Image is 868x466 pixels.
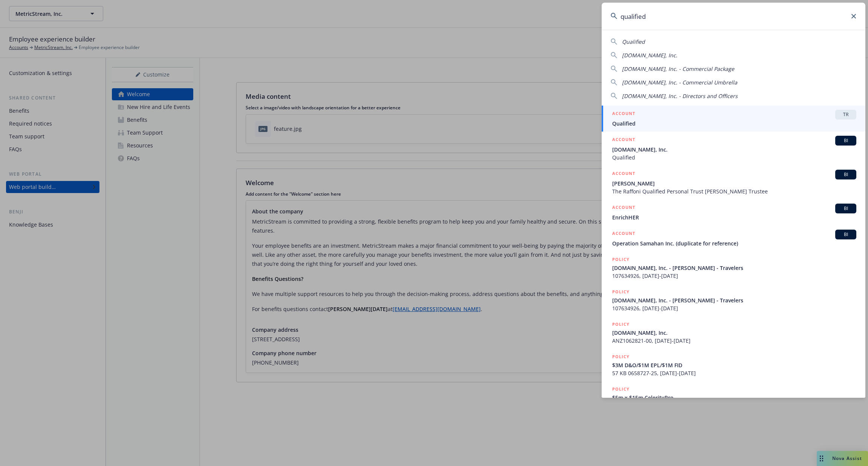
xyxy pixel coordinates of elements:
[602,381,865,414] a: POLICY$5m x $15m CelerityPro
[838,231,853,238] span: BI
[612,120,856,127] span: Qualified
[602,251,865,284] a: POLICY[DOMAIN_NAME], Inc. - [PERSON_NAME] - Travelers107634926, [DATE]-[DATE]
[612,204,635,213] h5: ACCOUNT
[612,170,635,179] h5: ACCOUNT
[622,79,737,86] span: [DOMAIN_NAME], Inc. - Commercial Umbrella
[838,205,853,212] span: BI
[612,272,856,280] span: 107634926, [DATE]-[DATE]
[612,264,856,272] span: [DOMAIN_NAME], Inc. - [PERSON_NAME] - Travelers
[602,316,865,349] a: POLICY[DOMAIN_NAME], Inc.ANZ1062821-00, [DATE]-[DATE]
[612,288,630,296] h5: POLICY
[602,3,865,30] input: Search...
[622,65,734,72] span: [DOMAIN_NAME], Inc. - Commercial Package
[612,179,856,187] span: [PERSON_NAME]
[622,38,645,45] span: Qualified
[838,171,853,178] span: BI
[612,239,856,247] span: Operation Samahan Inc. (duplicate for reference)
[612,256,630,263] h5: POLICY
[612,369,856,377] span: 57 KB 0658727-25, [DATE]-[DATE]
[612,187,856,195] span: The Raffoni Qualified Personal Trust [PERSON_NAME] Trustee
[838,137,853,144] span: BI
[612,146,856,153] span: [DOMAIN_NAME], Inc.
[602,349,865,381] a: POLICY$3M D&O/$1M EPL/$1M FID57 KB 0658727-25, [DATE]-[DATE]
[612,385,630,393] h5: POLICY
[612,110,635,119] h5: ACCOUNT
[602,284,865,316] a: POLICY[DOMAIN_NAME], Inc. - [PERSON_NAME] - Travelers107634926, [DATE]-[DATE]
[602,225,865,251] a: ACCOUNTBIOperation Samahan Inc. (duplicate for reference)
[602,166,865,199] a: ACCOUNTBI[PERSON_NAME]The Raffoni Qualified Personal Trust [PERSON_NAME] Trustee
[612,329,856,337] span: [DOMAIN_NAME], Inc.
[612,394,856,402] span: $5m x $15m CelerityPro
[622,92,738,100] span: [DOMAIN_NAME], Inc. - Directors and Officers
[612,213,856,221] span: EnrichHER
[612,296,856,304] span: [DOMAIN_NAME], Inc. - [PERSON_NAME] - Travelers
[612,361,856,369] span: $3M D&O/$1M EPL/$1M FID
[612,320,630,328] h5: POLICY
[622,52,677,59] span: [DOMAIN_NAME], Inc.
[612,337,856,345] span: ANZ1062821-00, [DATE]-[DATE]
[612,353,630,360] h5: POLICY
[602,132,865,166] a: ACCOUNTBI[DOMAIN_NAME], Inc.Qualified
[612,230,635,239] h5: ACCOUNT
[838,111,853,118] span: TR
[612,304,856,312] span: 107634926, [DATE]-[DATE]
[612,153,856,161] span: Qualified
[612,136,635,145] h5: ACCOUNT
[602,106,865,132] a: ACCOUNTTRQualified
[602,199,865,225] a: ACCOUNTBIEnrichHER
